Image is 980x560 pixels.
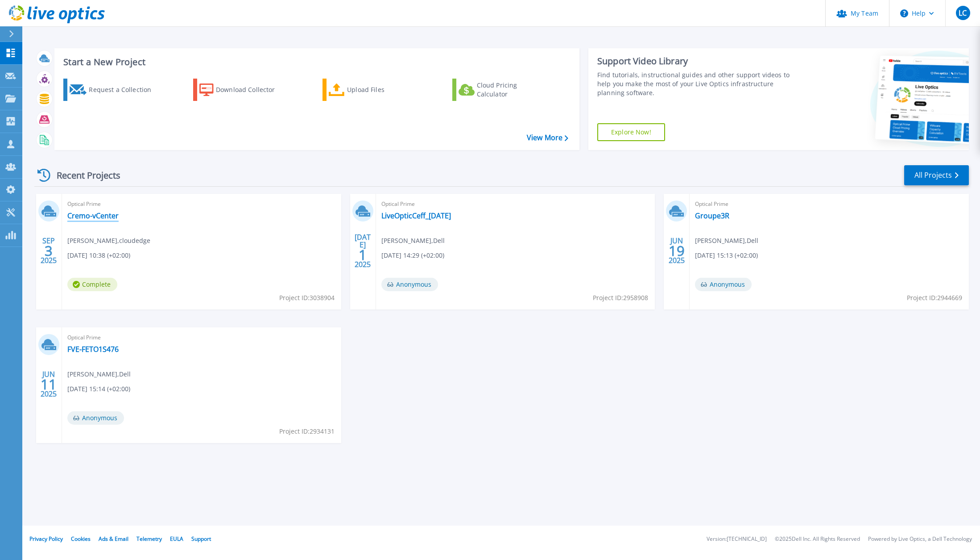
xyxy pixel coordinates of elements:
span: Anonymous [67,411,124,425]
span: [DATE] 10:38 (+02:00) [67,251,130,260]
a: Privacy Policy [29,535,63,543]
a: Explore Now! [597,123,665,141]
a: Download Collector [193,79,293,101]
div: Find tutorials, instructional guides and other support videos to help you make the most of your L... [597,71,793,97]
span: [DATE] 14:29 (+02:00) [381,251,444,260]
span: [DATE] 15:14 (+02:00) [67,384,130,394]
a: Upload Files [323,79,422,101]
div: SEP 2025 [40,234,57,267]
span: 11 [41,380,57,388]
a: Cloud Pricing Calculator [452,79,552,101]
span: Anonymous [695,278,752,291]
a: Ads & Email [99,535,128,543]
span: Complete [67,278,117,291]
li: © 2025 Dell Inc. All Rights Reserved [775,536,860,542]
a: View More [527,134,568,142]
a: LiveOpticCeff_[DATE] [381,211,451,220]
span: [PERSON_NAME] , Dell [381,236,445,246]
span: [PERSON_NAME] , cloudedge [67,236,150,246]
div: Cloud Pricing Calculator [477,81,548,99]
span: 1 [359,251,367,259]
span: Project ID: 2958908 [593,293,648,303]
span: Optical Prime [695,199,963,209]
a: Request a Collection [63,79,163,101]
span: Optical Prime [381,199,650,209]
a: All Projects [904,165,969,185]
div: Support Video Library [597,55,793,67]
span: LC [959,9,967,17]
span: 19 [669,247,685,255]
div: [DATE] 2025 [354,234,371,267]
span: Project ID: 2934131 [279,426,335,436]
div: JUN 2025 [668,234,685,267]
div: Download Collector [216,81,287,99]
span: [PERSON_NAME] , Dell [67,369,131,379]
a: FVE-FETO1S476 [67,345,119,354]
div: Request a Collection [89,81,160,99]
a: Telemetry [136,535,162,543]
a: Cremo-vCenter [67,211,119,220]
span: Anonymous [381,278,438,291]
span: Project ID: 2944669 [907,293,962,303]
span: [PERSON_NAME] , Dell [695,236,758,246]
a: Cookies [71,535,91,543]
li: Powered by Live Optics, a Dell Technology [868,536,972,542]
span: 3 [45,247,53,255]
span: [DATE] 15:13 (+02:00) [695,251,758,260]
a: Support [191,535,211,543]
a: EULA [170,535,183,543]
span: Optical Prime [67,333,336,343]
div: Upload Files [347,81,418,99]
h3: Start a New Project [63,57,568,67]
li: Version: [TECHNICAL_ID] [707,536,767,542]
div: JUN 2025 [40,368,57,401]
div: Recent Projects [34,164,132,186]
span: Project ID: 3038904 [279,293,335,303]
span: Optical Prime [67,199,336,209]
a: Groupe3R [695,211,729,220]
